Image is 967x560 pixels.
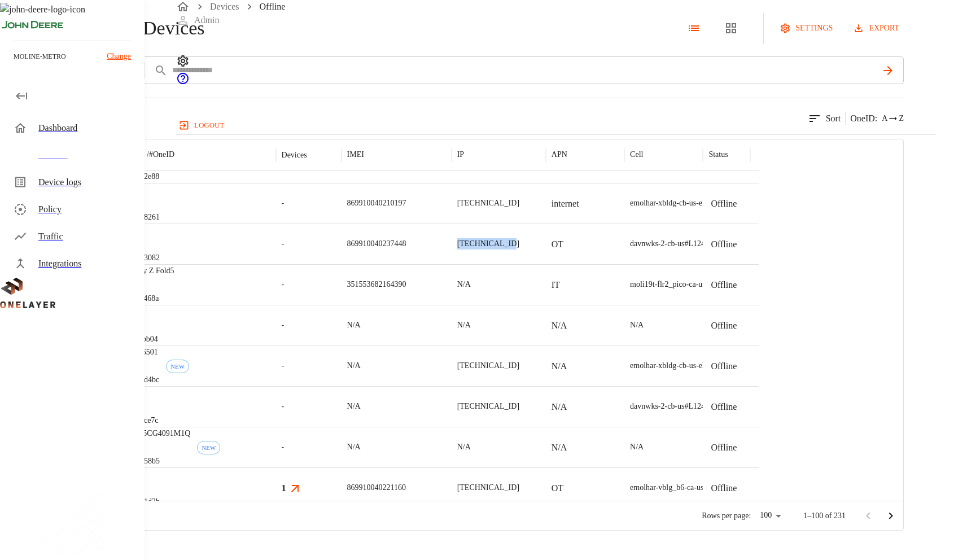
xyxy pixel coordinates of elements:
p: IT [552,278,560,292]
p: [TECHNICAL_ID] [457,401,519,412]
div: emolhar-xbldg-cb-us-eNB493831 #DH240725609::NOKIA::ASIB [630,360,840,371]
span: - [282,238,285,250]
p: Model / [124,149,174,160]
p: Offline [711,238,737,251]
span: # OneID [149,150,174,159]
p: Offline [711,482,737,495]
p: N/A [347,360,361,371]
h3: 1 [282,482,286,495]
p: APN [552,149,567,160]
span: - [282,360,285,371]
span: emolhar-vblg_b6-ca-us [630,483,703,492]
p: N/A [347,401,361,412]
p: Offline [711,441,737,454]
button: Go to next page [880,505,902,527]
p: 1–100 of 231 [803,510,846,522]
p: [TECHNICAL_ID] [457,238,519,250]
div: Devices [282,151,307,160]
p: Offline [711,278,737,292]
p: N/A [457,279,471,290]
p: IP [457,149,464,160]
p: N/A [347,320,361,331]
span: Support Portal [176,77,190,87]
span: - [282,441,285,453]
p: 869910040210197 [347,198,406,209]
p: #06d758b5 [124,456,190,467]
span: davnwks-2-cb-us [630,402,684,410]
p: 869910040237448 [347,238,406,250]
a: Devices [210,2,239,11]
p: #026e468a [124,293,174,304]
a: onelayer-support [176,77,190,87]
p: 351553682164390 [347,279,406,290]
span: emolhar-xbldg-cb-us-eNB493831 [630,361,737,370]
p: N/A [457,441,471,453]
p: Galaxy Z Fold5 [124,265,174,277]
p: N/A [552,360,567,373]
a: logout [176,116,935,134]
span: #L1243710802::NOKIA::ASIB [685,402,785,410]
div: First seen: 10/03/2025 05:07:33 PM [166,360,189,373]
button: logout [176,116,229,134]
div: 100 [755,508,785,524]
span: #L1243710802::NOKIA::ASIB [685,239,785,248]
p: IMEI [347,149,364,160]
span: emolhar-xbldg-cb-us-eNB493831 [630,199,737,207]
span: - [282,198,285,209]
span: NEW [198,444,220,451]
p: N/A [552,319,567,333]
p: Rows per page: [702,510,751,522]
span: davnwks-2-cb-us [630,239,684,248]
span: N/A [630,443,644,451]
span: - [282,279,285,290]
span: - [282,320,285,331]
p: Offline [711,400,737,414]
span: NEW [167,363,189,370]
p: [TECHNICAL_ID] [457,198,519,209]
p: internet [552,197,579,211]
p: OT [552,482,563,495]
span: - [282,401,285,412]
p: 869910040221160 [347,482,406,493]
p: Offline [711,319,737,333]
p: OT [552,238,563,251]
p: Cell [630,149,643,160]
div: emolhar-xbldg-cb-us-eNB493831 #DH240725609::NOKIA::ASIB [630,198,840,209]
p: N/A [552,400,567,414]
p: Admin [194,14,219,27]
p: WDX5CG4091M1Q [124,428,190,439]
p: [TECHNICAL_ID] [457,482,519,493]
p: [TECHNICAL_ID] [457,360,519,371]
p: Offline [711,197,737,211]
div: First seen: 10/07/2025 04:24:12 PM [197,441,220,454]
span: N/A [630,321,644,329]
p: N/A [552,441,567,454]
span: moli19t-flr2_pico-ca-us [630,280,706,288]
p: N/A [347,441,361,453]
p: N/A [457,320,471,331]
p: Offline [711,360,737,373]
p: Status [708,149,728,160]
